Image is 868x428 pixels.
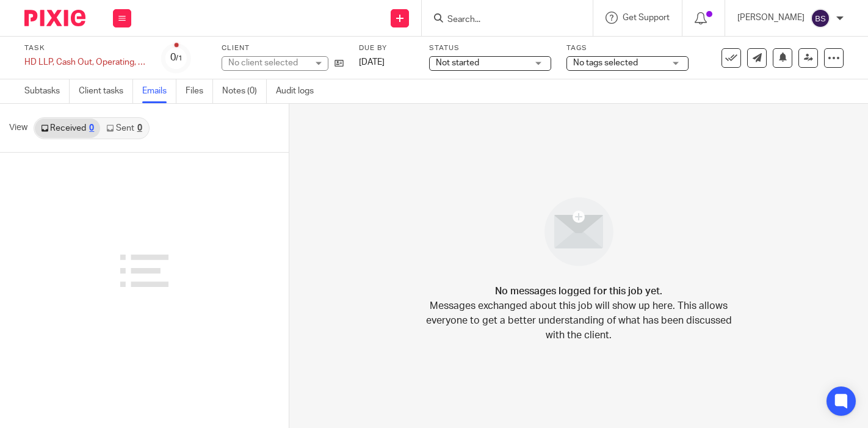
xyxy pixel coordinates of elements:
[446,15,556,26] input: Search
[24,10,85,26] img: Pixie
[359,43,414,53] label: Due by
[495,284,662,299] h4: No messages logged for this job yet.
[359,58,385,67] span: [DATE]
[228,57,308,69] div: No client selected
[142,79,176,103] a: Emails
[89,124,94,132] div: 0
[176,55,183,62] small: /1
[24,79,70,103] a: Subtasks
[24,56,146,68] div: HD LLP, Cash Out, Operating, No. 1599, [DATE], [GEOGRAPHIC_DATA], non-billable
[170,51,183,65] div: 0
[79,79,133,103] a: Client tasks
[35,118,100,138] a: Received0
[276,79,323,103] a: Audit logs
[573,59,638,67] span: No tags selected
[436,59,479,67] span: Not started
[537,189,621,274] img: image
[566,43,689,53] label: Tags
[137,124,142,132] div: 0
[24,43,146,53] label: Task
[811,9,830,28] img: svg%3E
[24,56,146,68] div: HD LLP, Cash Out, Operating, No. 1599, 08.12.2025, Hanover, non-billable
[222,43,344,53] label: Client
[186,79,213,103] a: Files
[222,79,267,103] a: Notes (0)
[100,118,148,138] a: Sent0
[417,299,740,343] p: Messages exchanged about this job will show up here. This allows everyone to get a better underst...
[623,13,670,22] span: Get Support
[9,122,27,134] span: View
[429,43,551,53] label: Status
[737,12,805,24] p: [PERSON_NAME]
